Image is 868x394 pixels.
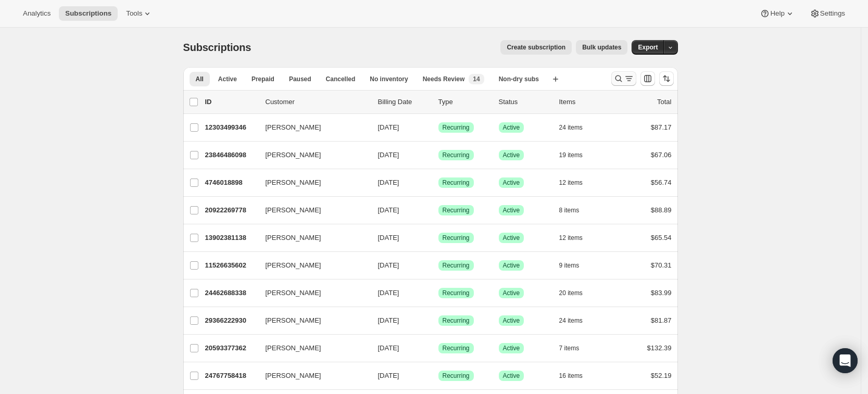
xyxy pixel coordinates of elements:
[205,288,257,298] p: 24462688338
[23,9,51,18] span: Analytics
[205,260,257,271] p: 11526635602
[559,123,583,132] span: 24 items
[507,43,565,52] span: Create subscription
[266,343,321,353] span: [PERSON_NAME]
[378,261,399,269] span: [DATE]
[205,286,672,300] div: 24462688338[PERSON_NAME][DATE]SuccessRecurringSuccessActive20 items$83.99
[378,206,399,214] span: [DATE]
[632,40,664,55] button: Export
[559,179,583,187] span: 12 items
[266,233,321,243] span: [PERSON_NAME]
[657,97,671,107] p: Total
[559,261,580,270] span: 9 items
[126,9,142,18] span: Tools
[820,9,845,18] span: Settings
[205,148,672,162] div: 23846486098[PERSON_NAME][DATE]SuccessRecurringSuccessActive19 items$67.06
[266,315,321,326] span: [PERSON_NAME]
[443,234,470,242] span: Recurring
[803,6,851,21] button: Settings
[266,150,321,160] span: [PERSON_NAME]
[559,341,591,355] button: 7 items
[833,348,858,373] div: Open Intercom Messenger
[503,179,520,187] span: Active
[651,179,672,186] span: $56.74
[770,9,784,18] span: Help
[183,42,251,53] span: Subscriptions
[266,122,321,133] span: [PERSON_NAME]
[651,316,672,324] span: $81.87
[503,206,520,214] span: Active
[651,123,672,131] span: $87.17
[378,289,399,297] span: [DATE]
[443,179,470,187] span: Recurring
[559,344,580,352] span: 7 items
[259,202,363,219] button: [PERSON_NAME]
[17,6,57,21] button: Analytics
[259,119,363,136] button: [PERSON_NAME]
[503,123,520,132] span: Active
[266,371,321,381] span: [PERSON_NAME]
[205,233,257,243] p: 13902381138
[120,6,159,21] button: Tools
[499,75,539,83] span: Non-dry subs
[205,97,672,107] div: IDCustomerBilling DateTypeStatusItemsTotal
[378,372,399,379] span: [DATE]
[638,43,658,52] span: Export
[378,123,399,131] span: [DATE]
[559,206,580,214] span: 8 items
[559,203,591,218] button: 8 items
[559,151,583,159] span: 19 items
[205,368,672,383] div: 24767758418[PERSON_NAME][DATE]SuccessRecurringSuccessActive16 items$52.19
[443,372,470,380] span: Recurring
[503,151,520,159] span: Active
[378,344,399,352] span: [DATE]
[378,316,399,324] span: [DATE]
[651,151,672,159] span: $67.06
[559,286,594,300] button: 20 items
[266,97,370,107] p: Customer
[205,177,257,188] p: 4746018898
[205,205,257,215] p: 20922269778
[378,151,399,159] span: [DATE]
[576,40,627,55] button: Bulk updates
[559,368,594,383] button: 16 items
[59,6,118,21] button: Subscriptions
[205,315,257,326] p: 29366222930
[196,75,204,83] span: All
[559,316,583,325] span: 24 items
[651,206,672,214] span: $88.89
[640,71,655,86] button: Customize table column order and visibility
[473,75,480,83] span: 14
[378,179,399,186] span: [DATE]
[259,174,363,191] button: [PERSON_NAME]
[443,344,470,352] span: Recurring
[266,177,321,188] span: [PERSON_NAME]
[259,367,363,384] button: [PERSON_NAME]
[205,231,672,245] div: 13902381138[PERSON_NAME][DATE]SuccessRecurringSuccessActive12 items$65.54
[559,175,594,190] button: 12 items
[753,6,801,21] button: Help
[326,75,356,83] span: Cancelled
[205,120,672,135] div: 12303499346[PERSON_NAME][DATE]SuccessRecurringSuccessActive24 items$87.17
[205,203,672,218] div: 20922269778[PERSON_NAME][DATE]SuccessRecurringSuccessActive8 items$88.89
[559,231,594,245] button: 12 items
[438,97,490,107] div: Type
[205,97,257,107] p: ID
[205,313,672,328] div: 29366222930[PERSON_NAME][DATE]SuccessRecurringSuccessActive24 items$81.87
[559,258,591,273] button: 9 items
[443,316,470,325] span: Recurring
[582,43,621,52] span: Bulk updates
[443,206,470,214] span: Recurring
[205,258,672,273] div: 11526635602[PERSON_NAME][DATE]SuccessRecurringSuccessActive9 items$70.31
[559,372,583,380] span: 16 items
[559,148,594,162] button: 19 items
[559,289,583,297] span: 20 items
[259,230,363,246] button: [PERSON_NAME]
[503,234,520,242] span: Active
[65,9,111,18] span: Subscriptions
[559,120,594,135] button: 24 items
[266,260,321,271] span: [PERSON_NAME]
[205,343,257,353] p: 20593377362
[651,234,672,242] span: $65.54
[218,75,237,83] span: Active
